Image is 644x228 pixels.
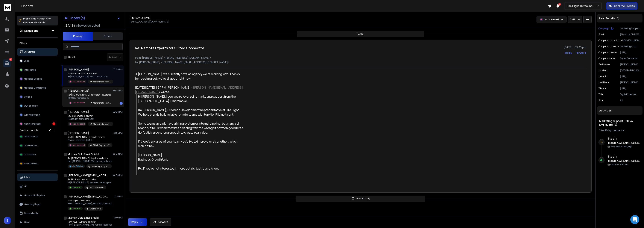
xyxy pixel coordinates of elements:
[620,57,641,60] p: Suited Connector
[138,94,244,103] div: Hi [PERSON_NAME], I see you're leveraging marketing support from the [GEOGRAPHIC_DATA]. Smart move.
[575,51,586,55] div: Forward
[24,194,45,197] p: Automatic Replies
[72,207,81,210] p: Interested
[113,174,123,177] p: 01:38 PM
[68,157,112,160] p: Re: [PERSON_NAME], day-to-day tasks
[130,16,151,19] h1: [PERSON_NAME]
[24,86,46,89] p: Meeting Completed
[68,117,113,120] p: Please don’t email me Sent
[610,145,631,148] p: Reply Received
[68,216,99,220] h1: Mixmax Cold Email Shield
[545,18,559,21] p: Not Interested
[599,27,613,30] button: Campaign
[68,152,99,156] h1: Mixmax Cold Email Shield
[68,131,89,135] h1: [PERSON_NAME]
[138,166,244,171] div: P.s. If you're not interested in more details, just let me know.
[17,160,58,167] button: Neutral Leads
[68,89,89,93] h1: [PERSON_NAME]
[138,121,244,135] div: Some teams already have a hiring system or internal pipeline, but many still reach out to us when...
[17,182,58,190] button: All
[607,160,640,162] h6: [PERSON_NAME][EMAIL_ADDRESS][DOMAIN_NAME]
[68,68,89,71] h1: [PERSON_NAME]
[4,4,11,11] img: logo
[630,215,639,224] div: Open Intercom Messenger
[620,75,641,78] p: [URL][DOMAIN_NAME][PERSON_NAME]
[599,129,640,132] div: |
[131,220,138,224] div: Reply
[138,157,244,162] div: Business Growth Unit
[599,99,603,102] p: size
[89,186,104,189] p: PH VA Employers
[113,153,123,156] p: 01:43 PM
[17,41,58,46] h3: Filters
[620,93,641,96] p: Digital Creative Director
[17,48,58,56] button: All Status
[620,63,641,66] p: [PERSON_NAME]
[24,212,38,215] p: Unread only
[113,216,123,219] p: 01:07 PM
[17,84,58,92] button: Meeting Completed
[356,197,370,200] p: View all reply
[17,57,58,65] button: Lead
[76,23,100,28] h3: Inboxes selected
[113,68,123,71] p: 03:36 PM
[24,50,35,53] p: All Status
[68,72,113,75] p: Re: Remote Experts for Suited
[128,218,147,226] button: Reply
[113,132,123,135] p: 01:55 PM
[68,220,112,223] p: Re: Virtual Support Team for
[17,142,58,149] button: 2nd Follow-up
[68,114,113,117] p: Re: Top Remote Talent for
[599,69,607,72] p: location
[607,154,640,159] h6: Step 1 :
[567,4,596,8] p: Hire Highs Outbound Engine
[68,178,113,181] p: Re: Filipino virtual support at
[68,199,111,202] p: Re: Support from PH at
[68,93,113,96] p: Re: [PERSON_NAME], consistent coverage
[620,81,641,84] p: [PERSON_NAME]
[68,223,112,226] p: Hey [PERSON_NAME], Want more replies to
[93,32,123,40] button: Others
[68,139,113,142] p: I'm not interested. [DATE],
[17,133,58,140] button: 1st Follow-up
[114,195,123,198] p: 01:31 PM
[24,153,39,156] span: 3rd Follow-up
[24,95,32,98] p: Closed
[68,160,112,163] p: Hey [PERSON_NAME], Want more replies to
[93,144,110,147] p: PH VA Employers (2)
[24,185,27,188] p: All
[599,57,615,60] p: Company Name
[31,16,48,21] span: Cmd + Shift + k
[614,4,635,8] p: Get Free Credits
[599,51,617,54] p: companylinkedin
[138,139,244,148] div: If there’s any area of your team you’d like to improve or strengthen, which would it be?
[68,195,109,198] h1: [PERSON_NAME][EMAIL_ADDRESS][DOMAIN_NAME]
[23,17,51,24] p: Press to check for shortcuts.
[17,111,58,119] button: Wrong person
[599,33,604,36] p: Email
[17,93,58,101] button: Closed
[3,59,11,67] a: 1
[620,45,641,48] p: Marketing And Advertising
[4,217,11,224] button: S
[72,144,85,147] p: Not Interested
[135,45,204,51] h1: Re: Remote Experts for Suited Connector
[135,85,244,94] div: [DATE][DATE] 1:34 PM [PERSON_NAME] < > wrote:
[20,29,38,33] h1: All Campaigns
[606,129,624,132] span: 1 day in sequence
[68,96,113,99] p: I am not interested at
[357,32,364,35] p: [DATE]
[63,32,93,41] button: Primary
[17,200,58,208] button: Awaiting Reply
[620,87,641,90] p: [URL][DOMAIN_NAME]
[24,122,41,125] p: Not Interested
[599,45,619,48] p: company_industry
[620,27,641,30] p: Marketing Support - PH VA Employers (2)
[21,4,548,8] h1: Onebox
[17,66,58,74] button: Interested
[24,77,42,80] p: Meeting Booked
[24,59,29,62] p: Lead
[17,173,58,181] button: Inbox
[72,186,81,189] p: Interested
